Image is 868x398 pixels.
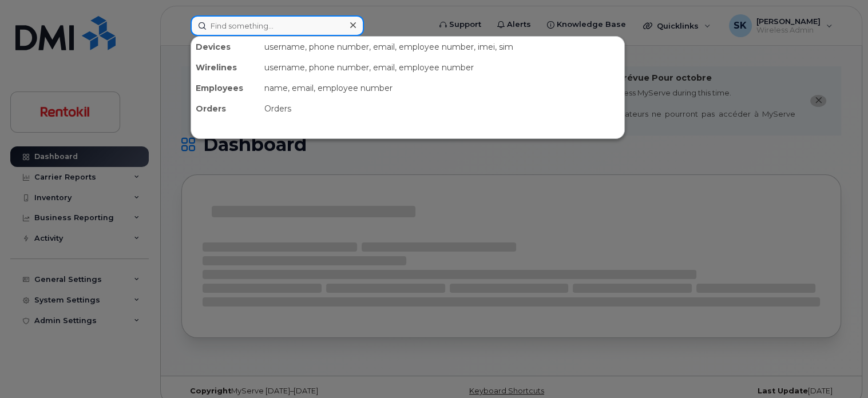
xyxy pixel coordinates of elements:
div: Employees [191,78,260,98]
div: Orders [191,98,260,119]
div: username, phone number, email, employee number, imei, sim [260,37,624,57]
div: Devices [191,37,260,57]
iframe: Messenger Launcher [818,348,859,389]
div: username, phone number, email, employee number [260,57,624,78]
div: Wirelines [191,57,260,78]
div: Orders [260,98,624,119]
div: name, email, employee number [260,78,624,98]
